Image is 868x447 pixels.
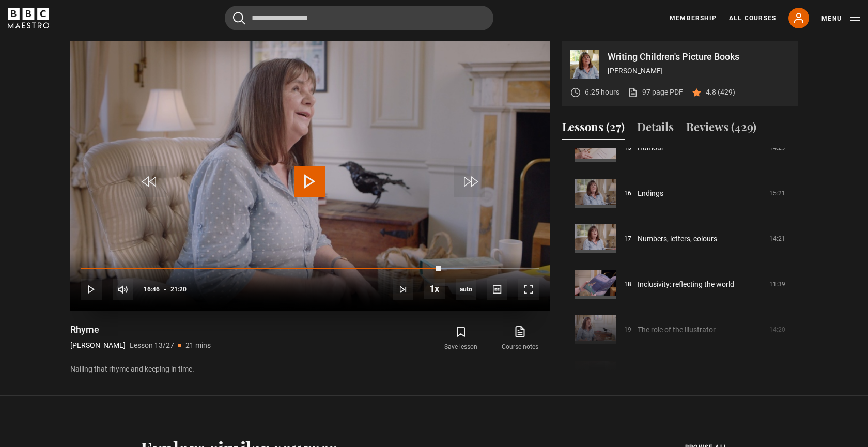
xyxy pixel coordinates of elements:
a: Inclusivity: reflecting the world [638,279,734,290]
input: Search [225,6,493,30]
span: - [164,286,166,293]
a: Numbers, letters, colours [638,234,717,244]
button: Details [637,118,674,140]
button: Mute [113,279,133,300]
button: Captions [487,279,507,300]
p: Writing Children's Picture Books [608,52,789,61]
p: 4.8 (429) [706,87,735,98]
p: Lesson 13/27 [130,340,174,351]
button: Reviews (429) [686,118,756,140]
button: Submit the search query [233,12,245,25]
button: Lessons (27) [562,118,625,140]
button: Next Lesson [393,279,413,300]
p: Nailing that rhyme and keeping in time. [70,364,550,375]
svg: BBC Maestro [8,8,49,28]
p: [PERSON_NAME] [70,340,126,351]
button: Fullscreen [518,279,539,300]
h1: Rhyme [70,323,211,336]
a: All Courses [729,13,776,23]
button: Toggle navigation [822,13,860,24]
video-js: Video Player [70,41,550,311]
button: Playback Rate [424,279,445,299]
a: Course notes [491,323,550,353]
span: 21:20 [171,280,187,299]
p: [PERSON_NAME] [608,66,789,76]
a: Membership [670,13,717,23]
p: 21 mins [185,340,211,351]
p: 6.25 hours [585,87,619,98]
span: auto [456,279,476,300]
button: Save lesson [431,323,490,353]
div: Progress Bar [81,268,539,270]
a: 97 page PDF [628,87,683,98]
a: Endings [638,188,663,199]
span: 16:46 [144,280,160,299]
button: Play [81,279,102,300]
a: Humour [638,143,664,153]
